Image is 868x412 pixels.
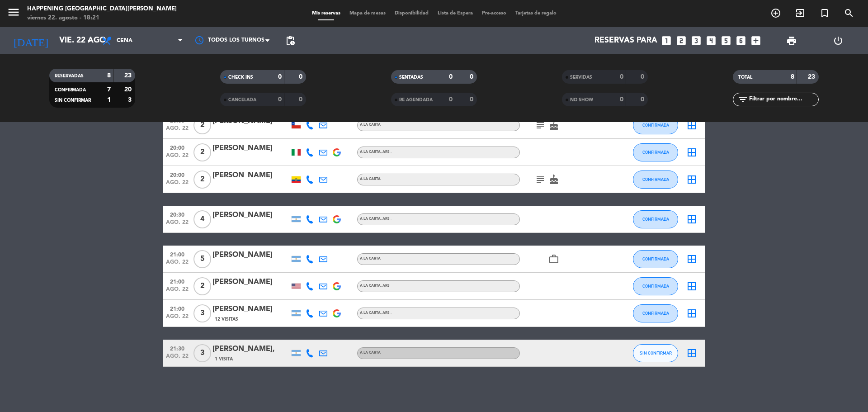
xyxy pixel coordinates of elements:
strong: 0 [449,74,453,80]
i: cake [548,174,559,185]
i: looks_two [675,35,687,47]
span: 21:30 [166,343,189,353]
button: SIN CONFIRMAR [633,344,678,362]
span: TOTAL [738,75,752,80]
i: power_settings_new [833,35,844,46]
strong: 0 [449,96,453,103]
div: [PERSON_NAME] [212,249,289,261]
button: CONFIRMADA [633,304,678,322]
div: viernes 22. agosto - 18:21 [27,14,177,23]
span: CONFIRMADA [642,177,669,182]
span: 2 [193,116,211,134]
span: CONFIRMADA [642,217,669,222]
i: add_circle_outline [770,8,781,19]
i: [DATE] [7,31,55,51]
div: LOG OUT [815,27,861,54]
i: add_box [750,35,762,47]
span: 3 [193,344,211,362]
span: 2 [193,277,211,295]
div: [PERSON_NAME] [212,209,289,221]
strong: 8 [791,74,794,80]
strong: 0 [620,96,623,103]
span: CONFIRMADA [642,123,669,128]
i: border_all [686,308,697,319]
span: CONFIRMADA [642,311,669,316]
span: Tarjetas de regalo [511,11,561,16]
i: border_all [686,254,697,265]
span: 1 Visita [215,355,233,363]
span: NO SHOW [570,98,593,102]
button: menu [7,5,20,22]
div: [PERSON_NAME] [212,170,289,181]
i: subject [535,120,546,131]
i: looks_6 [735,35,747,47]
span: 3 [193,304,211,322]
button: CONFIRMADA [633,250,678,268]
span: ago. 22 [166,259,189,270]
i: looks_4 [705,35,717,47]
strong: 23 [124,72,133,79]
span: 20:30 [166,209,189,219]
button: CONFIRMADA [633,170,678,189]
div: [PERSON_NAME] [212,276,289,288]
strong: 0 [641,74,646,80]
i: border_all [686,120,697,131]
i: cake [548,120,559,131]
span: 20:00 [166,169,189,180]
span: SERVIDAS [570,75,592,80]
span: A LA CARTA [360,123,381,127]
span: A LA CARTA [360,177,381,181]
strong: 7 [107,86,111,93]
div: [PERSON_NAME], [212,343,289,355]
i: turned_in_not [819,8,830,19]
span: SENTADAS [399,75,423,80]
span: ago. 22 [166,286,189,297]
span: CHECK INS [228,75,253,80]
span: CANCELADA [228,98,256,102]
span: 2 [193,143,211,161]
i: border_all [686,214,697,225]
button: CONFIRMADA [633,116,678,134]
i: border_all [686,281,697,292]
span: RE AGENDADA [399,98,433,102]
strong: 0 [641,96,646,103]
span: 5 [193,250,211,268]
strong: 0 [470,74,475,80]
span: , ARS - [381,284,392,288]
div: [PERSON_NAME] [212,303,289,315]
input: Filtrar por nombre... [748,95,818,104]
span: Pre-acceso [477,11,511,16]
i: exit_to_app [795,8,806,19]
button: CONFIRMADA [633,143,678,161]
span: ago. 22 [166,125,189,136]
i: subject [535,174,546,185]
span: Mis reservas [307,11,345,16]
span: CONFIRMADA [642,150,669,155]
i: border_all [686,174,697,185]
strong: 0 [299,96,304,103]
i: search [844,8,854,19]
strong: 8 [107,72,111,79]
img: google-logo.png [333,148,341,156]
strong: 3 [128,97,133,103]
strong: 0 [278,96,282,103]
span: Cena [117,38,132,44]
i: looks_3 [690,35,702,47]
strong: 0 [620,74,623,80]
span: 12 Visitas [215,316,238,323]
strong: 1 [107,97,111,103]
span: SIN CONFIRMAR [640,350,672,355]
i: border_all [686,348,697,359]
span: ago. 22 [166,152,189,163]
strong: 23 [808,74,817,80]
span: 2 [193,170,211,189]
img: google-logo.png [333,282,341,290]
i: work_outline [548,254,559,265]
span: A LA CARTA [360,150,392,154]
i: border_all [686,147,697,158]
span: A LA CARTA [360,311,392,315]
span: A LA CARTA [360,284,392,288]
span: Mapa de mesas [345,11,390,16]
span: ago. 22 [166,313,189,324]
span: RESERVADAS [55,74,84,78]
